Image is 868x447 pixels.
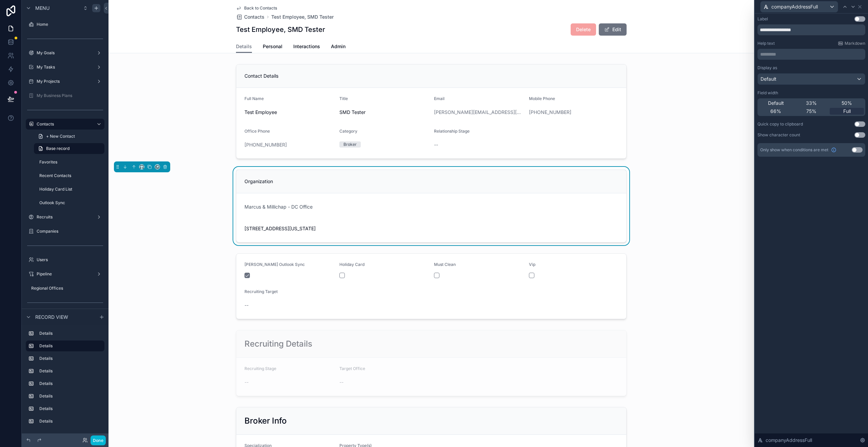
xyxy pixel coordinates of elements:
[39,173,103,178] label: Recent Contacts
[244,178,273,184] span: Organization
[46,134,75,139] span: + New Contact
[34,170,104,181] a: Recent Contacts
[35,5,50,12] span: Menu
[760,147,828,153] span: Only show when conditions are met
[757,90,778,96] label: Field width
[31,286,103,291] label: Regional Offices
[236,5,277,11] a: Back to Contacts
[26,254,104,265] a: Users
[39,187,103,192] label: Holiday Card List
[806,100,817,106] span: 33%
[806,108,816,115] span: 75%
[599,23,627,36] button: Edit
[37,22,103,27] label: Home
[39,331,102,336] label: Details
[244,14,264,20] span: Contacts
[768,100,784,106] span: Default
[26,269,104,279] a: Pipeline
[39,368,102,374] label: Details
[34,143,104,154] a: Base record
[37,79,94,84] label: My Projects
[37,50,94,56] label: My Goals
[37,271,94,277] label: Pipeline
[263,40,282,54] a: Personal
[244,203,313,210] a: Marcus & Millichap - DC Office
[843,108,851,115] span: Full
[91,435,106,445] button: Done
[34,197,104,208] a: Outlook Sync
[22,325,108,433] div: scrollable content
[26,226,104,237] a: Companies
[236,14,264,20] a: Contacts
[34,184,104,195] a: Holiday Card List
[331,43,346,50] span: Admin
[244,5,277,11] span: Back to Contacts
[236,25,325,34] h1: Test Employee, SMD Tester
[26,47,104,58] a: My Goals
[26,19,104,30] a: Home
[757,73,865,85] button: Default
[271,14,334,20] a: Test Employee, SMD Tester
[26,212,104,222] a: Recruits
[39,381,102,386] label: Details
[39,343,99,349] label: Details
[757,16,768,22] div: Label
[37,229,103,234] label: Companies
[26,283,104,294] a: Regional Offices
[845,41,865,46] span: Markdown
[34,131,104,142] a: + New Contact
[39,393,102,399] label: Details
[37,214,94,220] label: Recruits
[26,90,104,101] a: My Business Plans
[46,146,70,151] span: Base record
[760,1,838,13] button: companyAddressFull
[37,121,91,127] label: Contacts
[771,3,818,10] span: companyAddressFull
[37,93,103,98] label: My Business Plans
[236,43,252,50] span: Details
[293,40,320,54] a: Interactions
[37,257,103,263] label: Users
[26,119,104,130] a: Contacts
[757,121,803,127] div: Quick copy to clipboard
[26,76,104,87] a: My Projects
[331,40,346,54] a: Admin
[39,159,103,165] label: Favorites
[757,41,775,46] label: Help text
[766,437,812,444] span: companyAddressFull
[39,200,103,206] label: Outlook Sync
[236,40,252,53] a: Details
[39,419,102,424] label: Details
[293,43,320,50] span: Interactions
[757,65,777,71] label: Display as
[26,62,104,73] a: My Tasks
[244,225,618,232] span: [STREET_ADDRESS][US_STATE]
[842,100,852,106] span: 50%
[757,132,800,138] div: Show character count
[770,108,781,115] span: 66%
[838,41,865,46] a: Markdown
[757,49,865,60] div: scrollable content
[761,76,776,82] span: Default
[39,406,102,411] label: Details
[263,43,282,50] span: Personal
[35,314,68,320] span: Record view
[39,356,102,361] label: Details
[34,157,104,168] a: Favorites
[37,64,94,70] label: My Tasks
